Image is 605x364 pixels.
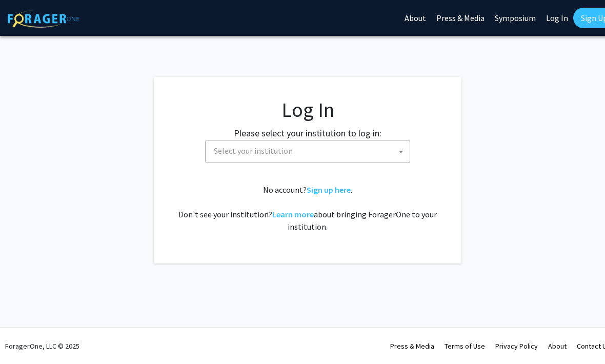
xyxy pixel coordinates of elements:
[272,209,314,219] a: Learn more about bringing ForagerOne to your institution
[214,146,293,156] span: Select your institution
[205,140,410,163] span: Select your institution
[495,341,538,351] a: Privacy Policy
[307,185,351,195] a: Sign up here
[210,140,410,161] span: Select your institution
[8,10,79,28] img: ForagerOne Logo
[234,126,381,140] label: Please select your institution to log in:
[445,341,485,351] a: Terms of Use
[548,341,567,351] a: About
[174,97,441,122] h1: Log In
[174,184,441,233] div: No account? . Don't see your institution? about bringing ForagerOne to your institution.
[390,341,434,351] a: Press & Media
[5,328,79,364] div: ForagerOne, LLC © 2025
